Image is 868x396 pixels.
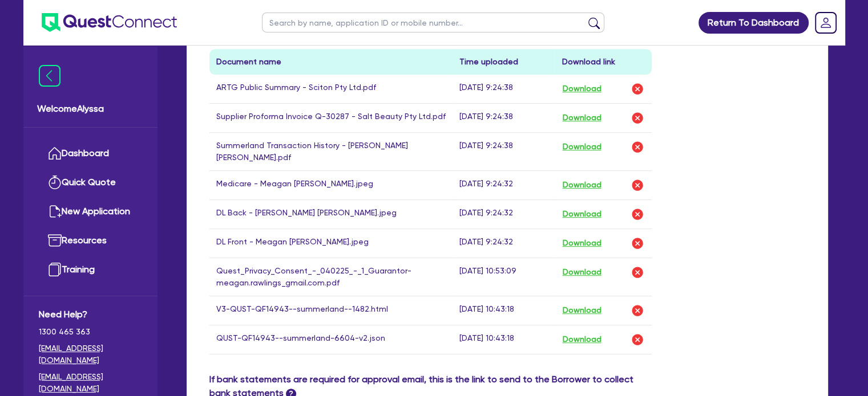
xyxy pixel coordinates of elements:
button: Download [562,81,601,96]
td: Supplier Proforma Invoice Q-30287 - Salt Beauty Pty Ltd.pdf [209,103,453,132]
img: quest-connect-logo-blue [42,13,177,32]
button: Download [562,178,601,193]
a: New Application [39,197,142,226]
td: Quest_Privacy_Consent_-_040225_-_1_Guarantor-meagan.rawlings_gmail.com.pdf [209,258,453,296]
img: quick-quote [48,175,62,189]
a: Dropdown toggle [811,8,841,38]
button: Download [562,332,601,347]
button: Download [562,207,601,222]
th: Download link [555,49,652,75]
img: delete-icon [631,178,644,192]
td: [DATE] 9:24:32 [453,228,555,258]
img: delete-icon [631,304,644,317]
img: delete-icon [631,236,644,250]
a: Training [39,255,142,284]
button: Download [562,111,601,125]
img: new-application [48,205,62,218]
button: Download [562,303,601,318]
img: delete-icon [631,111,644,125]
td: [DATE] 9:24:32 [453,170,555,199]
a: Resources [39,226,142,255]
img: delete-icon [631,266,644,279]
img: delete-icon [631,333,644,346]
a: Quick Quote [39,168,142,197]
td: Medicare - Meagan [PERSON_NAME].jpeg [209,170,453,199]
input: Search by name, application ID or mobile number... [262,13,604,32]
a: [EMAIL_ADDRESS][DOMAIN_NAME] [39,371,142,395]
img: delete-icon [631,82,644,96]
td: ARTG Public Summary - Sciton Pty Ltd.pdf [209,75,453,104]
a: Return To Dashboard [699,12,809,34]
td: Summerland Transaction History - [PERSON_NAME] [PERSON_NAME].pdf [209,132,453,170]
td: V3-QUST-QF14943--summerland--1482.html [209,296,453,325]
img: delete-icon [631,207,644,221]
img: resources [48,234,62,247]
a: Dashboard [39,139,142,168]
td: DL Back - [PERSON_NAME] [PERSON_NAME].jpeg [209,199,453,228]
td: [DATE] 10:43:18 [453,325,555,354]
td: [DATE] 10:53:09 [453,258,555,296]
span: Welcome Alyssa [37,102,144,116]
img: icon-menu-close [39,65,60,87]
td: QUST-QF14943--summerland-6604-v2.json [209,325,453,354]
button: Download [562,236,601,251]
td: [DATE] 9:24:38 [453,75,555,104]
td: [DATE] 9:24:38 [453,103,555,132]
th: Document name [209,49,453,75]
a: [EMAIL_ADDRESS][DOMAIN_NAME] [39,342,142,366]
td: [DATE] 10:43:18 [453,296,555,325]
span: Need Help? [39,308,142,321]
button: Download [562,265,601,280]
span: 1300 465 363 [39,326,142,338]
td: [DATE] 9:24:32 [453,199,555,228]
th: Time uploaded [453,49,555,75]
img: training [48,263,62,276]
td: DL Front - Meagan [PERSON_NAME].jpeg [209,228,453,258]
button: Download [562,140,601,154]
img: delete-icon [631,140,644,154]
td: [DATE] 9:24:38 [453,132,555,170]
